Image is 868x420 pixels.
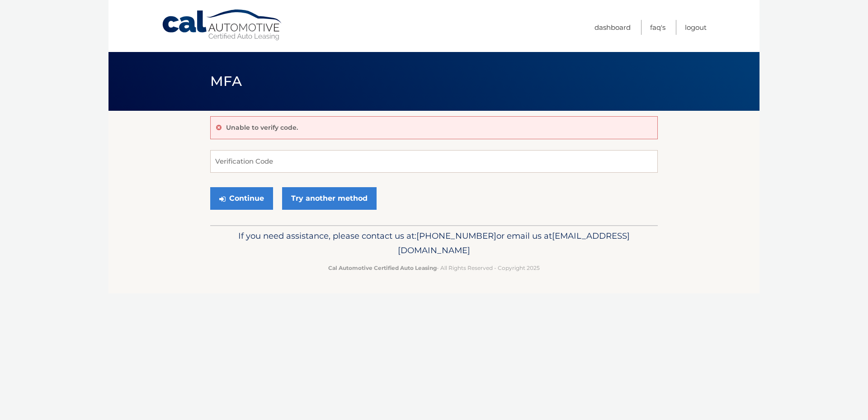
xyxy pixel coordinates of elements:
a: Cal Automotive [161,9,283,41]
span: [EMAIL_ADDRESS][DOMAIN_NAME] [398,231,630,255]
button: Continue [210,187,273,210]
strong: Cal Automotive Certified Auto Leasing [328,264,437,271]
a: Try another method [282,187,377,210]
a: Logout [685,20,707,35]
a: FAQ's [650,20,665,35]
span: [PHONE_NUMBER] [416,231,496,241]
p: If you need assistance, please contact us at: or email us at [216,229,652,258]
span: MFA [210,73,242,90]
p: Unable to verify code. [226,123,298,132]
input: Verification Code [210,150,658,173]
p: - All Rights Reserved - Copyright 2025 [216,263,652,273]
a: Dashboard [594,20,631,35]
